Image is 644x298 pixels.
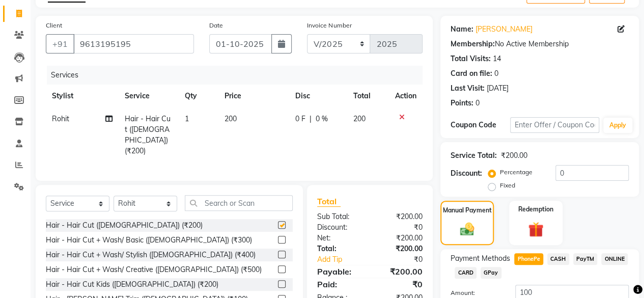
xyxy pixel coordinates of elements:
div: 0 [494,68,498,79]
div: Card on file: [451,68,492,79]
label: Client [46,21,62,30]
label: Amount: [443,288,508,297]
button: +91 [46,34,74,53]
div: Coupon Code [451,120,510,130]
div: Hair - Hair Cut + Wash/ Basic ([DEMOGRAPHIC_DATA]) (₹300) [46,235,252,246]
th: Price [218,85,289,107]
div: Service Total: [451,150,497,161]
label: Date [209,21,223,30]
th: Service [119,85,178,107]
span: 200 [353,114,366,123]
input: Enter Offer / Coupon Code [510,117,599,133]
span: Payment Methods [451,253,510,264]
input: Search or Scan [185,195,293,211]
div: ₹200.00 [370,233,430,243]
div: ₹0 [370,278,430,290]
label: Manual Payment [443,206,492,215]
label: Invoice Number [307,21,351,30]
th: Qty [179,85,218,107]
div: Hair - Hair Cut ([DEMOGRAPHIC_DATA]) (₹200) [46,220,203,231]
th: Disc [289,85,347,107]
th: Stylist [46,85,119,107]
a: Add Tip [310,254,380,265]
div: Points: [451,98,473,109]
span: ONLINE [601,253,628,265]
div: Hair - Hair Cut Kids ([DEMOGRAPHIC_DATA]) (₹200) [46,279,218,290]
button: Apply [603,118,632,133]
th: Total [347,85,389,107]
th: Action [389,85,423,107]
div: ₹0 [380,254,430,265]
span: | [310,114,312,124]
span: CARD [455,267,477,279]
div: Discount: [451,168,482,179]
label: Percentage [500,168,533,177]
div: ₹0 [370,222,430,233]
div: Discount: [310,222,370,233]
div: Services [47,66,430,85]
a: [PERSON_NAME] [475,24,533,35]
span: PhonePe [514,253,543,265]
div: Hair - Hair Cut + Wash/ Stylish ([DEMOGRAPHIC_DATA]) (₹400) [46,250,256,260]
div: ₹200.00 [370,211,430,222]
div: ₹200.00 [370,265,430,278]
label: Redemption [518,205,553,214]
div: Sub Total: [310,211,370,222]
div: ₹200.00 [370,243,430,254]
div: Membership: [451,39,495,49]
div: 0 [475,98,480,109]
div: Name: [451,24,473,35]
div: Total: [310,243,370,254]
div: Hair - Hair Cut + Wash/ Creative ([DEMOGRAPHIC_DATA]) (₹500) [46,264,262,275]
div: 14 [493,53,501,64]
span: 200 [225,114,237,123]
span: 0 F [295,114,305,124]
div: Net: [310,233,370,243]
span: 1 [185,114,189,123]
div: Total Visits: [451,53,491,64]
div: [DATE] [487,83,509,94]
span: GPay [481,267,501,279]
span: Rohit [52,114,69,123]
span: 0 % [316,114,328,124]
input: Search by Name/Mobile/Email/Code [73,34,194,53]
span: Hair - Hair Cut ([DEMOGRAPHIC_DATA]) (₹200) [125,114,171,155]
div: ₹200.00 [501,150,527,161]
div: No Active Membership [451,39,629,49]
span: Total [317,196,341,207]
span: CASH [547,253,569,265]
span: PayTM [573,253,598,265]
img: _cash.svg [456,221,479,237]
label: Fixed [500,181,515,190]
div: Last Visit: [451,83,485,94]
div: Paid: [310,278,370,290]
img: _gift.svg [523,220,548,239]
div: Payable: [310,265,370,278]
